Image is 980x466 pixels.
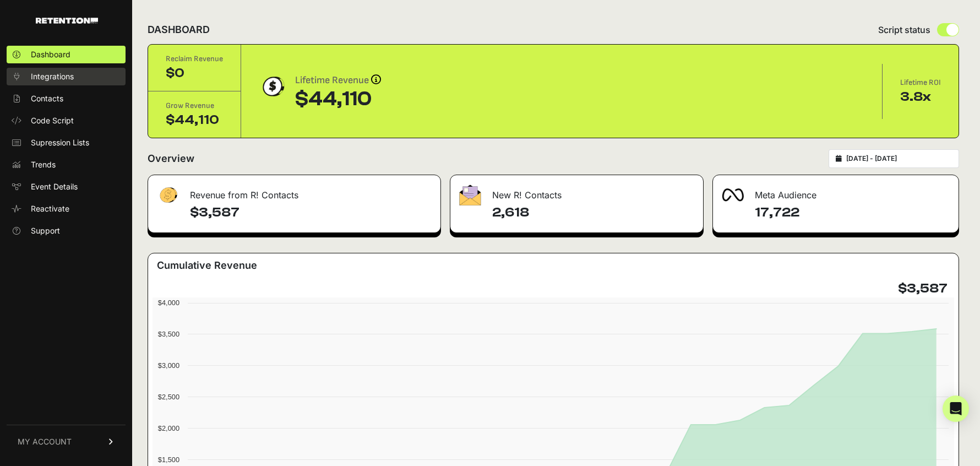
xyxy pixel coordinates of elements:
[7,156,126,174] a: Trends
[7,222,126,240] a: Support
[31,159,56,170] span: Trends
[898,280,948,297] h4: $3,587
[166,53,223,64] div: Reclaim Revenue
[295,88,381,110] div: $44,110
[713,175,959,208] div: Meta Audience
[900,88,941,106] div: 3.8x
[7,46,126,63] a: Dashboard
[7,134,126,151] a: Supression Lists
[7,68,126,85] a: Integrations
[943,395,969,422] div: Open Intercom Messenger
[148,151,194,166] h2: Overview
[157,258,257,273] h3: Cumulative Revenue
[31,203,69,214] span: Reactivate
[459,185,481,205] img: fa-envelope-19ae18322b30453b285274b1b8af3d052b27d846a4fbe8435d1a52b978f639a2.png
[166,64,223,82] div: $0
[7,90,126,107] a: Contacts
[31,181,78,192] span: Event Details
[900,77,941,88] div: Lifetime ROI
[31,225,60,236] span: Support
[492,204,695,221] h4: 2,618
[295,73,381,88] div: Lifetime Revenue
[158,361,179,370] text: $3,000
[158,424,179,432] text: $2,000
[148,22,210,37] h2: DASHBOARD
[7,178,126,196] a: Event Details
[259,73,286,100] img: dollar-coin-05c43ed7efb7bc0c12610022525b4bbbb207c7efeef5aecc26f025e68dcafac9.png
[190,204,432,221] h4: $3,587
[158,330,179,338] text: $3,500
[36,18,98,24] img: Retention.com
[722,188,744,202] img: fa-meta-2f981b61bb99beabf952f7030308934f19ce035c18b003e963880cc3fabeebb7.png
[7,112,126,129] a: Code Script
[7,425,126,458] a: MY ACCOUNT
[166,100,223,111] div: Grow Revenue
[31,93,63,104] span: Contacts
[31,71,74,82] span: Integrations
[755,204,950,221] h4: 17,722
[166,111,223,129] div: $44,110
[31,115,74,126] span: Code Script
[158,299,179,307] text: $4,000
[7,200,126,218] a: Reactivate
[158,456,179,464] text: $1,500
[158,393,179,401] text: $2,500
[878,23,930,36] span: Script status
[31,137,89,148] span: Supression Lists
[18,436,72,447] span: MY ACCOUNT
[148,175,440,208] div: Revenue from R! Contacts
[31,49,70,60] span: Dashboard
[157,185,179,206] img: fa-dollar-13500eef13a19c4ab2b9ed9ad552e47b0d9fc28b02b83b90ba0e00f96d6372e9.png
[450,175,704,208] div: New R! Contacts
